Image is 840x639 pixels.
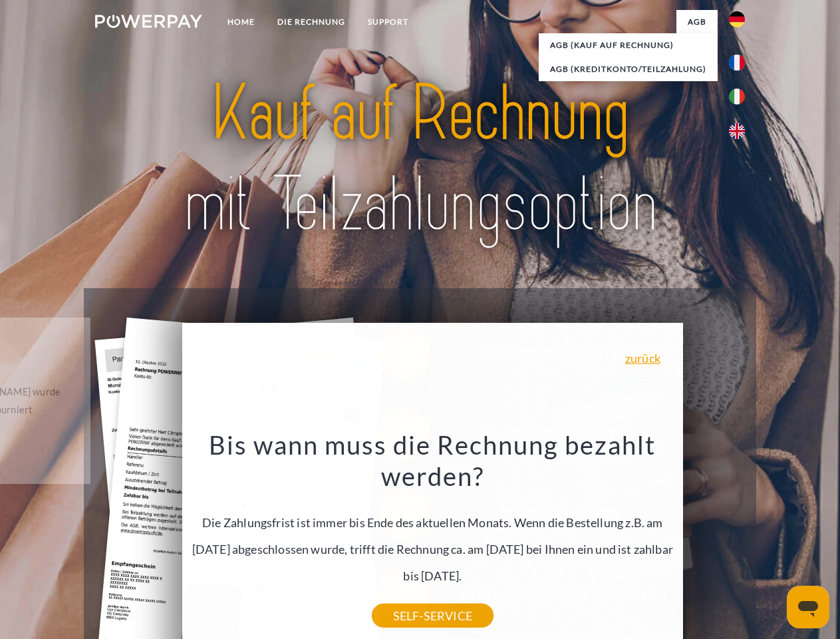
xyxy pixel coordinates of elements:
[190,429,675,616] div: Die Zahlungsfrist ist immer bis Ende des aktuellen Monats. Wenn die Bestellung z.B. am [DATE] abg...
[729,55,745,71] img: fr
[266,10,356,34] a: DIE RECHNUNG
[676,10,718,34] a: agb
[729,123,745,139] img: en
[539,57,718,81] a: AGB (Kreditkonto/Teilzahlung)
[787,586,829,628] iframe: Schaltfläche zum Öffnen des Messaging-Fensters
[190,429,675,493] h3: Bis wann muss die Rechnung bezahlt werden?
[356,10,420,34] a: SUPPORT
[216,10,266,34] a: Home
[95,15,202,28] img: logo-powerpay-white.svg
[729,11,745,27] img: de
[729,89,745,105] img: it
[539,33,718,57] a: AGB (Kauf auf Rechnung)
[127,64,713,255] img: title-powerpay_de.svg
[372,604,493,628] a: SELF-SERVICE
[625,352,660,364] a: zurück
